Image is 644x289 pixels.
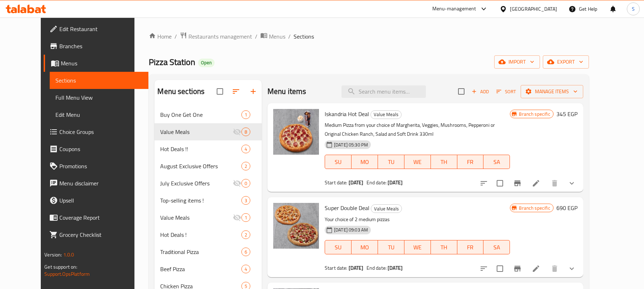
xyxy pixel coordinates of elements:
[352,240,378,254] button: MO
[486,242,507,253] span: SA
[294,32,314,41] span: Sections
[61,59,143,68] span: Menus
[328,242,349,253] span: SU
[457,155,484,169] button: FR
[242,146,250,153] span: 4
[50,106,148,123] a: Edit Menu
[154,243,262,260] div: Traditional Pizza6
[331,226,371,233] span: [DATE] 09:03 AM
[227,83,245,100] span: Sort sections
[242,129,250,135] span: 8
[325,215,510,224] p: Your choice of 2 medium pizzas
[371,204,402,213] div: Value Meals
[59,128,143,136] span: Choice Groups
[174,32,177,41] li: /
[160,265,241,273] span: Beef Pizza
[352,155,378,169] button: MO
[483,240,510,254] button: SA
[242,249,250,255] span: 6
[212,84,227,99] span: Select all sections
[44,38,148,55] a: Branches
[50,72,148,89] a: Sections
[325,109,369,119] span: Iskandria Hot Deal
[63,250,74,259] span: 1.0.0
[407,242,428,253] span: WE
[160,128,232,136] span: Value Meals
[460,242,481,253] span: FR
[454,84,469,99] span: Select section
[381,242,402,253] span: TU
[471,88,490,96] span: Add
[44,226,148,243] a: Grocery Checklist
[475,175,492,192] button: sort-choices
[44,55,148,72] a: Menus
[460,157,481,167] span: FR
[563,260,580,277] button: show more
[44,192,148,209] a: Upsell
[632,5,635,13] span: S
[492,261,507,276] span: Select to update
[273,109,319,155] img: Iskandria Hot Deal
[404,240,431,254] button: WE
[325,263,348,273] span: Start date:
[160,145,241,153] span: Hot Deals !!
[233,213,241,222] svg: Inactive section
[241,196,250,205] div: items
[349,178,364,187] b: [DATE]
[149,54,195,70] span: Pizza Station
[532,179,540,188] a: Edit menu item
[267,86,306,97] h2: Menu items
[260,32,285,41] a: Menus
[44,175,148,192] a: Menu disclaimer
[328,157,349,167] span: SU
[59,42,143,50] span: Branches
[241,128,250,136] div: items
[149,32,172,41] a: Home
[432,5,476,13] div: Menu-management
[44,250,62,259] span: Version:
[288,32,291,41] li: /
[469,86,492,97] button: Add
[44,209,148,226] a: Coverage Report
[242,180,250,187] span: 0
[154,106,262,123] div: Buy One Get One1
[50,89,148,106] a: Full Menu View
[546,175,563,192] button: delete
[198,60,215,66] span: Open
[526,87,577,96] span: Manage items
[500,58,534,66] span: import
[160,179,232,188] div: July Exclusive Offers
[354,157,375,167] span: MO
[160,162,241,170] span: August Exclusive Offers
[325,240,352,254] button: SU
[388,263,403,273] b: [DATE]
[241,162,250,170] div: items
[154,175,262,192] div: July Exclusive Offers0
[59,162,143,170] span: Promotions
[475,260,492,277] button: sort-choices
[431,155,457,169] button: TH
[59,25,143,33] span: Edit Restaurant
[160,196,241,205] span: Top-selling items !
[242,197,250,204] span: 3
[242,163,250,170] span: 2
[154,158,262,175] div: August Exclusive Offers2
[160,213,232,222] div: Value Meals
[44,140,148,158] a: Coupons
[160,110,241,119] span: Buy One Get One
[434,242,454,253] span: TH
[59,196,143,205] span: Upsell
[510,5,557,13] div: [GEOGRAPHIC_DATA]
[44,20,148,38] a: Edit Restaurant
[325,155,352,169] button: SU
[154,209,262,226] div: Value Meals1
[160,230,241,239] span: Hot Deals !
[486,157,507,167] span: SA
[492,176,507,191] span: Select to update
